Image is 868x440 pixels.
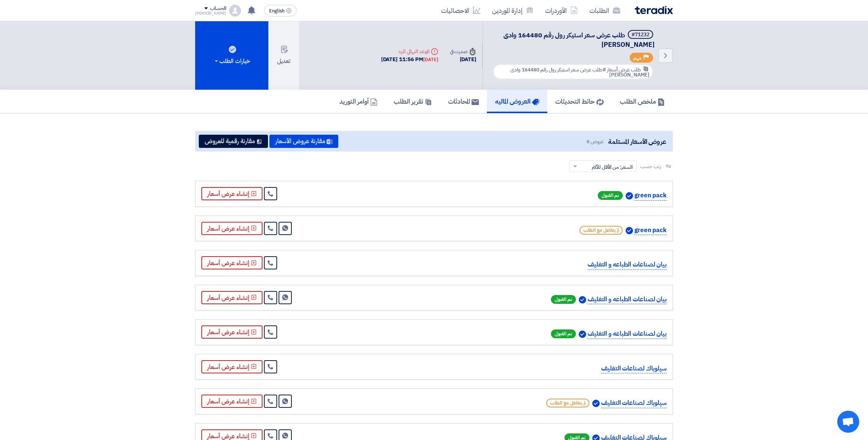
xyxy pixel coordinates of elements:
p: سيلوباك لصناعات التغليف [601,398,667,408]
img: Verified Account [592,400,600,407]
button: English [264,5,297,16]
span: السعر: من الأقل للأكثر [592,163,633,171]
img: Verified Account [626,227,633,234]
button: إنشاء عرض أسعار [201,360,262,373]
button: إنشاء عرض أسعار [201,291,262,304]
span: عروض 8 [586,138,603,145]
p: بيان لصناعات الطباعه و التغليف [588,295,667,305]
div: [DATE] 11:56 PM [381,55,438,64]
a: المحادثات [440,90,487,113]
span: لم يتفاعل مع الطلب [580,226,623,235]
button: إنشاء عرض أسعار [201,395,262,408]
a: ملخص الطلب [612,90,673,113]
span: عروض الأسعار المستلمة [608,137,666,146]
button: مقارنة عروض الأسعار [269,135,338,148]
a: أوامر التوريد [331,90,385,113]
p: green pack [634,225,667,235]
button: تعديل [268,21,299,90]
button: إنشاء عرض أسعار [201,187,262,200]
button: إنشاء عرض أسعار [201,325,262,339]
h5: طلب عرض سعر استيكر رول رقم 164480 وادى فود السادات [492,30,655,49]
button: إنشاء عرض أسعار [201,256,262,269]
a: تقرير الطلب [385,90,440,113]
div: الحساب [210,5,226,12]
span: طلب عرض أسعار [607,66,641,74]
div: الموعد النهائي للرد [381,48,438,55]
p: green pack [634,191,667,201]
div: #71232 [632,32,649,37]
p: بيان لصناعات الطباعه و التغليف [588,329,667,339]
img: Verified Account [579,296,586,303]
h5: تقرير الطلب [394,97,432,105]
h5: حائط التحديثات [555,97,604,105]
div: صدرت في [450,48,476,55]
a: العروض الماليه [487,90,547,113]
button: إنشاء عرض أسعار [201,222,262,235]
span: لم يتفاعل مع الطلب [546,399,589,407]
button: خيارات الطلب [195,21,268,90]
p: بيان لصناعات الطباعه و التغليف [588,260,667,270]
p: سيلوباك لصناعات التغليف [601,364,667,374]
div: [DATE] [423,56,438,63]
a: الأوردرات [539,2,584,19]
span: تم القبول [551,295,576,304]
div: خيارات الطلب [213,57,250,66]
span: English [269,8,284,14]
img: Verified Account [579,331,586,338]
img: profile_test.png [229,5,241,16]
button: مقارنة رقمية للعروض [199,135,268,148]
a: Open chat [837,411,859,433]
a: الطلبات [584,2,626,19]
span: تم القبول [551,329,576,338]
span: تم القبول [598,191,623,200]
div: [PERSON_NAME] [195,11,226,15]
a: الاحصائيات [435,2,486,19]
span: طلب عرض سعر استيكر رول رقم 164480 وادى [PERSON_NAME] [503,30,655,49]
img: Verified Account [626,192,633,200]
h5: ملخص الطلب [620,97,665,105]
span: مهم [633,55,642,61]
span: #طلب عرض سعر استيكر رول رقم 164480 وادى [PERSON_NAME] [510,66,649,79]
div: [DATE] [450,55,476,64]
h5: المحادثات [448,97,479,105]
img: Teradix logo [635,6,673,14]
h5: العروض الماليه [495,97,539,105]
h5: أوامر التوريد [339,97,377,105]
span: رتب حسب [640,163,661,170]
a: حائط التحديثات [547,90,612,113]
a: إدارة الموردين [486,2,539,19]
